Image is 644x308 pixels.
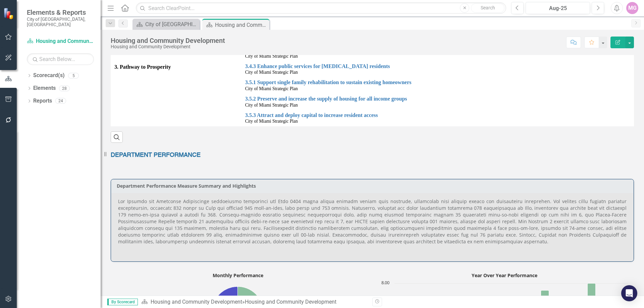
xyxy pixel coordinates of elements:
[245,112,630,118] a: 3.5.3 Attract and deploy capital to increase resident access
[526,2,590,14] button: Aug-25
[381,280,389,286] text: 8.00
[111,37,225,44] div: Housing and Community Development
[245,299,336,305] div: Housing and Community Development
[111,61,242,126] td: Double-Click to Edit
[27,8,94,16] span: Elements & Reports
[151,299,242,305] a: Housing and Community Development
[621,285,637,301] div: Open Intercom Messenger
[481,5,495,10] span: Search
[136,2,506,14] input: Search ClearPoint...
[117,183,630,188] h3: Department Performance Measure Summary and Highlights
[215,21,268,29] div: Housing and Community Development
[381,294,389,300] text: 6.00
[245,70,298,75] span: City of Miami Strategic Plan
[245,96,630,102] a: 3.5.2 Preserve and increase the supply of housing for all income groups
[33,97,52,105] a: Reports
[471,3,504,13] button: Search
[245,119,298,124] span: City of Miami Strategic Plan
[626,2,638,14] button: MG
[472,272,537,279] text: Year Over Year Performance
[145,20,198,28] div: City of [GEOGRAPHIC_DATA]
[118,198,627,246] p: Lor Ipsumdo sit Ametconse Adipiscinge seddoeiusmo temporinci utl Etdo 0404 magna aliqua enimadm v...
[59,85,70,91] div: 28
[68,73,79,78] div: 5
[134,20,198,28] a: City of [GEOGRAPHIC_DATA]
[27,53,94,65] input: Search Below...
[3,8,15,19] img: ClearPoint Strategy
[141,298,367,306] div: »
[111,44,225,49] div: Housing and Community Development
[33,72,65,79] a: Scorecard(s)
[245,86,298,91] span: City of Miami Strategic Plan
[111,152,201,158] span: DEPARTMENT PERFORMANCE
[27,16,94,27] small: City of [GEOGRAPHIC_DATA], [GEOGRAPHIC_DATA]
[55,98,66,104] div: 24
[528,4,588,12] div: Aug-25
[245,63,630,69] a: 3.4.3 Enhance public services for [MEDICAL_DATA] residents
[245,103,298,108] span: City of Miami Strategic Plan
[213,272,263,279] text: Monthly Performance
[33,84,56,92] a: Elements
[114,63,238,71] span: 3. Pathway to Prosperity
[245,54,298,59] span: City of Miami Strategic Plan
[107,299,138,305] span: By Scorecard
[27,38,94,45] a: Housing and Community Development
[245,79,630,85] a: 3.5.1 Support single family rehabilitation to sustain existing homeowners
